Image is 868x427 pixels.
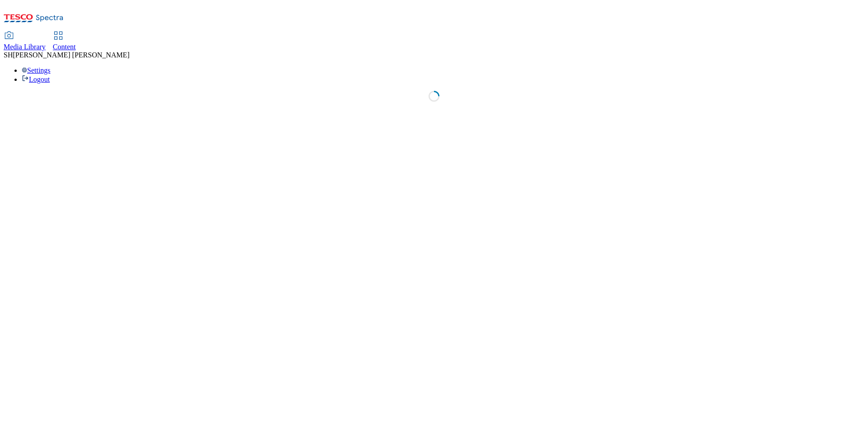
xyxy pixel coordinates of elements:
span: Media Library [4,43,46,51]
span: [PERSON_NAME] [PERSON_NAME] [13,51,129,59]
a: Logout [22,75,50,83]
a: Content [53,32,76,51]
span: SH [4,51,13,59]
span: Content [53,43,76,51]
a: Media Library [4,32,46,51]
a: Settings [22,66,51,74]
